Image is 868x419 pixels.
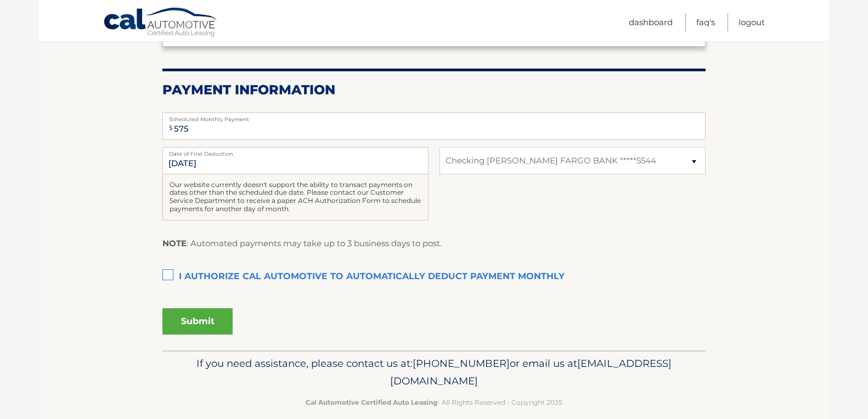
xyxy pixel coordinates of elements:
[306,398,437,406] strong: Cal Automotive Certified Auto Leasing
[162,82,706,98] h2: Payment Information
[162,147,429,174] input: Payment Date
[170,355,698,390] p: If you need assistance, please contact us at: or email us at
[162,112,706,121] label: Scheduled Monthly Payment
[170,397,698,408] p: - All Rights Reserved - Copyright 2025
[739,13,765,31] a: Logout
[629,13,673,31] a: Dashboard
[413,357,510,370] span: [PHONE_NUMBER]
[162,266,706,288] label: I authorize cal automotive to automatically deduct payment monthly
[162,174,429,220] div: Our website currently doesn't support the ability to transact payments on dates other than the sc...
[162,308,233,335] button: Submit
[162,147,429,156] label: Date of First Deduction
[696,13,715,31] a: FAQ's
[162,112,706,140] input: Payment Amount
[390,357,672,387] span: [EMAIL_ADDRESS][DOMAIN_NAME]
[162,236,442,251] p: : Automated payments may take up to 3 business days to post.
[162,238,187,248] strong: NOTE
[103,7,218,39] a: Cal Automotive
[166,116,176,140] span: $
